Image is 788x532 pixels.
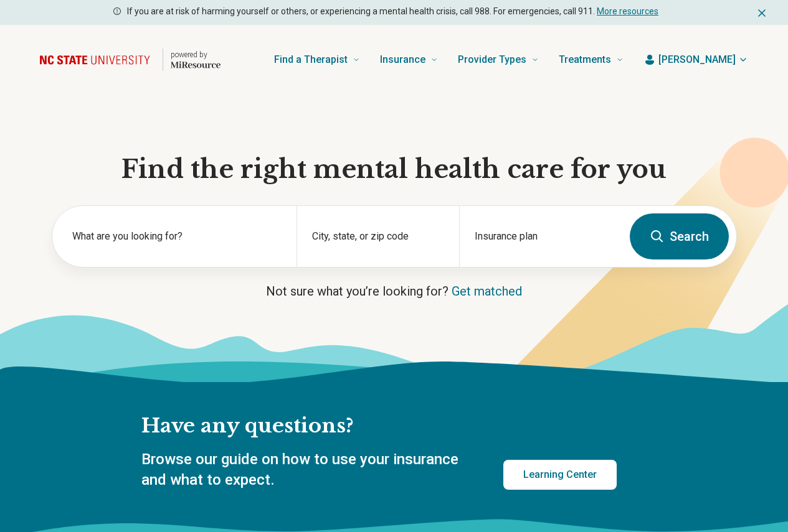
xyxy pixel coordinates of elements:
[452,284,522,299] a: Get matched
[274,35,360,85] a: Find a Therapist
[380,35,438,85] a: Insurance
[458,35,539,85] a: Provider Types
[658,52,736,67] span: [PERSON_NAME]
[52,282,737,300] p: Not sure what you’re looking for?
[458,51,526,68] span: Provider Types
[40,40,221,80] a: Home page
[72,229,282,244] label: What are you looking for?
[630,213,729,259] button: Search
[171,50,221,60] p: powered by
[503,460,617,490] a: Learning Center
[643,52,748,67] button: [PERSON_NAME]
[274,51,348,68] span: Find a Therapist
[559,35,624,85] a: Treatments
[127,5,658,18] p: If you are at risk of harming yourself or others, or experiencing a mental health crisis, call 98...
[380,51,425,68] span: Insurance
[141,449,473,491] p: Browse our guide on how to use your insurance and what to expect.
[559,51,611,68] span: Treatments
[52,153,737,185] h1: Find the right mental health care for you
[756,5,768,20] button: Dismiss
[597,6,658,16] a: More resources
[141,413,617,439] h2: Have any questions?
